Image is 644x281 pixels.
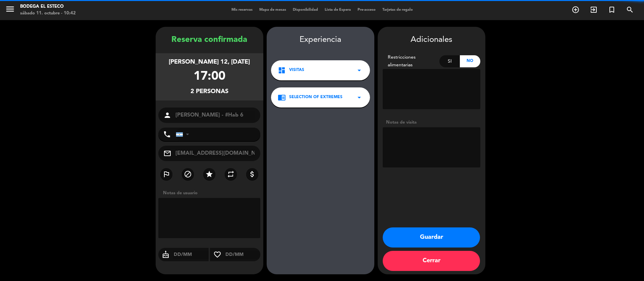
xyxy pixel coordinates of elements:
[163,130,171,138] i: phone
[267,33,374,47] div: Experiencia
[228,8,256,12] span: Mis reservas
[289,67,304,74] span: VISITAS
[156,33,263,47] div: Reserva confirmada
[355,66,363,74] i: arrow_drop_down
[205,170,213,178] i: star
[383,227,480,248] button: Guardar
[5,4,15,14] i: menu
[162,170,170,178] i: outlined_flag
[173,251,209,259] input: DD/MM
[169,57,250,67] div: [PERSON_NAME] 12, [DATE]
[256,8,289,12] span: Mapa de mesas
[278,93,286,101] i: chrome_reader_mode
[355,93,363,101] i: arrow_drop_down
[439,55,460,67] div: Si
[383,119,480,126] div: Notas de visita
[383,251,480,271] button: Cerrar
[194,67,225,87] div: 17:00
[460,55,480,67] div: No
[248,170,256,178] i: attach_money
[184,170,192,178] i: block
[5,4,15,16] button: menu
[289,8,321,12] span: Disponibilidad
[572,6,580,14] i: add_circle_outline
[20,10,76,17] div: sábado 11. octubre - 10:42
[158,251,173,259] i: cake
[227,170,235,178] i: repeat
[225,251,261,259] input: DD/MM
[321,8,354,12] span: Lista de Espera
[163,149,171,157] i: mail_outline
[626,6,634,14] i: search
[383,54,440,69] div: Restricciones alimentarias
[590,6,598,14] i: exit_to_app
[160,190,263,197] div: Notas de usuario
[379,8,416,12] span: Tarjetas de regalo
[210,251,225,259] i: favorite_border
[176,128,192,141] div: Argentina: +54
[383,33,480,47] div: Adicionales
[20,3,76,10] div: Bodega El Esteco
[354,8,379,12] span: Pre-acceso
[278,66,286,74] i: dashboard
[191,87,228,96] div: 2 personas
[608,6,616,14] i: turned_in_not
[163,111,171,119] i: person
[289,94,342,101] span: SELECTION OF EXTREMES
